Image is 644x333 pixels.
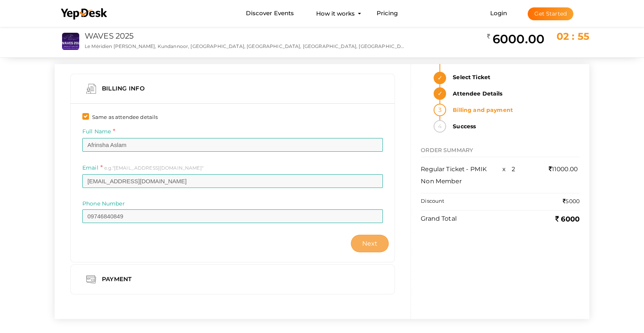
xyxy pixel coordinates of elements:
strong: Billing and payment [448,104,580,116]
input: Enter phone number [82,209,383,223]
h2: 6000.00 [487,31,544,47]
span: x 2 [502,165,516,173]
img: curriculum.png [86,84,96,94]
span: Same as attendee details [92,114,158,120]
a: Login [490,9,507,17]
img: credit-card.png [86,275,96,284]
label: Email [82,163,103,172]
button: How it works [314,6,357,21]
strong: Select Ticket [448,71,580,83]
span: 11000.00 [549,165,578,173]
label: Grand Total [421,214,457,223]
label: 5000 [563,197,580,205]
span: e.g."[EMAIL_ADDRESS][DOMAIN_NAME]" [104,165,203,171]
b: 6000 [555,215,580,223]
p: Le Méridien [PERSON_NAME], Kundannoor, [GEOGRAPHIC_DATA], [GEOGRAPHIC_DATA], [GEOGRAPHIC_DATA], [... [85,43,407,50]
a: WAVES 2025 [85,31,133,41]
label: Discount [421,197,444,205]
label: Full Name [82,127,116,136]
img: S4WQAGVX_small.jpeg [62,33,79,50]
input: ex: some@example.com [82,174,383,188]
span: Next [362,240,378,247]
button: Get Started [528,7,573,20]
button: Next [351,235,389,252]
span: 02 : 55 [557,30,589,42]
label: Phone Number [82,200,125,207]
div: Billing Info [96,84,153,94]
div: Payment [96,275,140,284]
strong: Success [448,120,580,133]
span: ORDER SUMMARY [421,147,473,154]
strong: Attendee Details [448,87,580,100]
a: Discover Events [246,6,294,21]
span: Regular Ticket - PMIK Non Member [421,165,487,185]
a: Pricing [377,6,398,21]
